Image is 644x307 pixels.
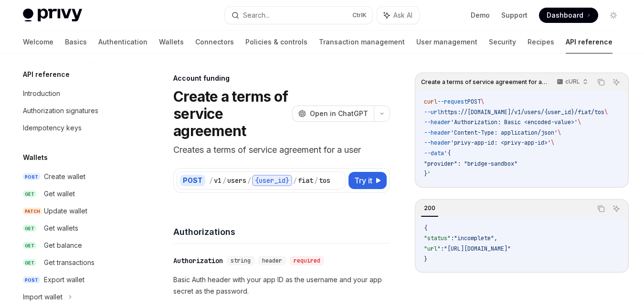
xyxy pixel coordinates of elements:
[451,129,558,137] span: 'Content-Type: application/json'
[424,118,451,126] span: --header
[44,205,87,217] div: Update wallet
[243,10,270,21] div: Search...
[528,31,554,53] a: Recipes
[173,225,390,238] h4: Authorizations
[566,31,612,53] a: API reference
[348,172,387,189] button: Try it
[15,220,137,237] a: GETGet wallets
[424,160,517,168] span: "provider": "bridge-sandbox"
[23,69,70,80] h5: API reference
[23,122,82,134] div: Idempotency keys
[231,257,251,265] span: string
[23,105,98,116] div: Authorization signatures
[262,257,282,265] span: header
[23,276,40,284] span: POST
[65,31,87,53] a: Basics
[23,225,36,232] span: GET
[489,31,516,53] a: Security
[424,170,431,178] span: }'
[424,234,451,242] span: "status"
[15,185,137,202] a: GETGet wallet
[424,245,441,253] span: "url"
[424,255,427,263] span: }
[245,31,307,53] a: Policies & controls
[44,240,82,251] div: Get balance
[352,11,367,19] span: Ctrl K
[290,256,324,265] div: required
[421,78,548,86] span: Create a terms of service agreement for a user
[293,176,297,185] div: /
[44,274,84,286] div: Export wallet
[15,85,137,102] a: Introduction
[595,76,607,88] button: Copy the contents from the code block
[424,108,441,116] span: --url
[23,191,36,198] span: GET
[173,74,390,83] div: Account funding
[98,31,148,53] a: Authentication
[565,78,580,85] p: cURL
[451,139,551,147] span: 'privy-app-id: <privy-app-id>'
[319,31,405,53] a: Transaction management
[437,98,467,106] span: --request
[604,108,608,116] span: \
[173,143,390,157] p: Creates a terms of service agreement for a user
[539,8,598,23] a: Dashboard
[494,234,497,242] span: ,
[467,98,481,106] span: POST
[15,271,137,288] a: POSTExport wallet
[558,129,561,137] span: \
[471,11,490,20] a: Demo
[15,254,137,271] a: GETGet transactions
[23,242,36,249] span: GET
[551,74,592,90] button: cURL
[222,176,226,185] div: /
[173,274,390,297] p: Basic Auth header with your app ID as the username and your app secret as the password.
[195,31,234,53] a: Connectors
[451,118,578,126] span: 'Authorization: Basic <encoded-value>'
[444,245,511,253] span: "[URL][DOMAIN_NAME]"
[23,291,63,303] div: Import wallet
[416,31,477,53] a: User management
[173,88,288,139] h1: Create a terms of service agreement
[23,88,60,99] div: Introduction
[610,202,623,215] button: Ask AI
[377,7,419,24] button: Ask AI
[441,245,444,253] span: :
[319,176,330,185] div: tos
[227,176,246,185] div: users
[441,108,604,116] span: https://[DOMAIN_NAME]/v1/users/{user_id}/fiat/tos
[551,139,554,147] span: \
[23,208,42,215] span: PATCH
[247,176,251,185] div: /
[393,11,412,20] span: Ask AI
[225,7,372,24] button: Search...CtrlK
[298,176,313,185] div: fiat
[23,173,40,180] span: POST
[421,202,438,214] div: 200
[595,202,607,215] button: Copy the contents from the code block
[214,176,222,185] div: v1
[610,76,623,88] button: Ask AI
[23,152,48,163] h5: Wallets
[209,176,213,185] div: /
[44,188,75,200] div: Get wallet
[252,175,292,186] div: {user_id}
[424,98,437,106] span: curl
[424,139,451,147] span: --header
[424,149,444,157] span: --data
[451,234,454,242] span: :
[23,9,82,22] img: light logo
[180,175,205,186] div: POST
[314,176,318,185] div: /
[15,119,137,137] a: Idempotency keys
[15,168,137,185] a: POSTCreate wallet
[173,256,223,265] div: Authorization
[44,257,95,268] div: Get transactions
[578,118,581,126] span: \
[23,31,53,53] a: Welcome
[15,202,137,220] a: PATCHUpdate wallet
[44,171,85,182] div: Create wallet
[310,109,368,118] span: Open in ChatGPT
[547,11,583,20] span: Dashboard
[44,222,78,234] div: Get wallets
